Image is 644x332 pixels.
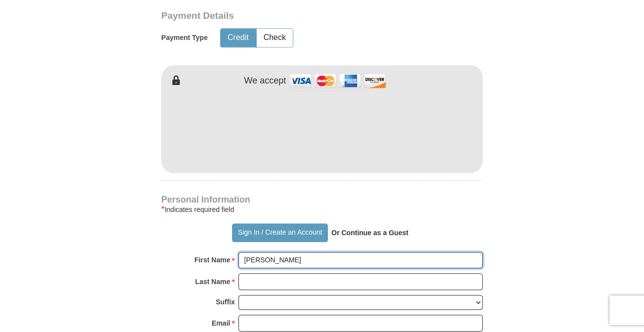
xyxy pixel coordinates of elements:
[161,204,483,215] div: Indicates required field
[257,29,293,47] button: Check
[161,10,414,22] h3: Payment Details
[232,223,327,242] button: Sign In / Create an Account
[288,70,387,91] img: credit cards accepted
[244,76,286,86] h4: We accept
[216,295,235,309] strong: Suffix
[195,275,230,289] strong: Last Name
[161,196,483,204] h4: Personal Information
[212,316,230,330] strong: Email
[161,34,208,42] h5: Payment Type
[331,229,409,237] strong: Or Continue as a Guest
[194,253,230,267] strong: First Name
[221,29,256,47] button: Credit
